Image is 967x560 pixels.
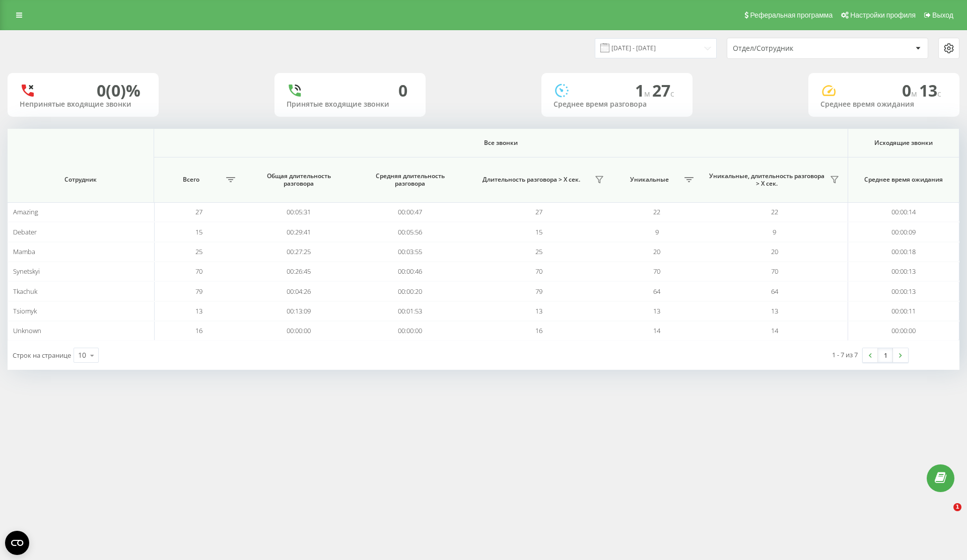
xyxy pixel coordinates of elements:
span: Всего [159,176,223,184]
iframe: Intercom live chat [933,503,957,527]
span: Все звонки [193,139,808,147]
span: 1 [635,79,652,101]
td: 00:13:09 [243,301,355,321]
span: 13 [535,306,542,315]
div: 0 [398,81,407,100]
td: 00:05:31 [243,202,355,222]
span: Уникальные, длительность разговора > Х сек. [707,172,827,188]
span: 22 [771,207,778,216]
span: Длительность разговора > Х сек. [471,176,592,184]
td: 00:27:25 [243,242,355,262]
div: Среднее время ожидания [820,100,947,109]
td: 00:00:00 [848,321,959,341]
span: 13 [919,79,941,101]
span: 64 [653,287,660,296]
span: 14 [771,326,778,335]
td: 00:00:00 [355,321,466,341]
span: 27 [195,207,202,216]
span: Реферальная программа [750,11,833,19]
td: 00:00:47 [355,202,466,222]
span: 14 [653,326,660,335]
span: c [670,88,674,99]
span: 9 [655,227,659,236]
td: 00:00:46 [355,262,466,281]
span: 13 [195,306,202,315]
button: Open CMP widget [5,531,29,555]
div: Отдел/Сотрудник [733,44,853,53]
span: c [937,88,941,99]
span: Настройки профиля [850,11,916,19]
span: Средняя длительность разговора [365,172,456,188]
span: Исходящие звонки [858,139,949,147]
a: 1 [878,348,893,362]
span: Уникальные [617,176,681,184]
span: Tsiomyk [13,306,37,315]
span: 70 [771,267,778,276]
td: 00:04:26 [243,281,355,301]
span: 70 [653,267,660,276]
span: 16 [535,326,542,335]
span: 64 [771,287,778,296]
span: 1 [953,503,961,511]
span: 79 [195,287,202,296]
td: 00:00:00 [243,321,355,341]
span: 27 [535,207,542,216]
div: Непринятые входящие звонки [20,100,147,109]
td: 00:00:13 [848,281,959,301]
td: 00:00:14 [848,202,959,222]
span: 70 [535,267,542,276]
span: 25 [195,247,202,256]
span: Tkachuk [13,287,37,296]
span: 70 [195,267,202,276]
span: 9 [773,227,776,236]
td: 00:26:45 [243,262,355,281]
span: Среднее время ожидания [858,176,949,184]
span: Общая длительность разговора [253,172,344,188]
span: 20 [653,247,660,256]
div: Принятые входящие звонки [287,100,413,109]
td: 00:00:09 [848,222,959,242]
span: Выход [932,11,953,19]
span: Mamba [13,247,35,256]
div: 10 [78,350,86,360]
span: м [644,88,652,99]
span: 27 [652,79,674,101]
span: Строк на странице [13,351,71,360]
span: Debater [13,227,37,236]
td: 00:00:11 [848,301,959,321]
span: 15 [195,227,202,236]
span: 13 [653,306,660,315]
td: 00:29:41 [243,222,355,242]
span: 13 [771,306,778,315]
div: Среднее время разговора [554,100,680,109]
span: 15 [535,227,542,236]
span: Amazing [13,207,38,216]
div: 1 - 7 из 7 [832,350,858,360]
span: 25 [535,247,542,256]
span: 20 [771,247,778,256]
span: м [911,88,919,99]
span: Unknown [13,326,41,335]
span: 22 [653,207,660,216]
span: Сотрудник [20,176,142,184]
div: 0 (0)% [97,81,141,100]
span: Synetskyi [13,267,40,276]
td: 00:00:13 [848,262,959,281]
span: 79 [535,287,542,296]
td: 00:01:53 [355,301,466,321]
span: 16 [195,326,202,335]
td: 00:03:55 [355,242,466,262]
td: 00:00:18 [848,242,959,262]
td: 00:05:56 [355,222,466,242]
span: 0 [902,79,919,101]
td: 00:00:20 [355,281,466,301]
